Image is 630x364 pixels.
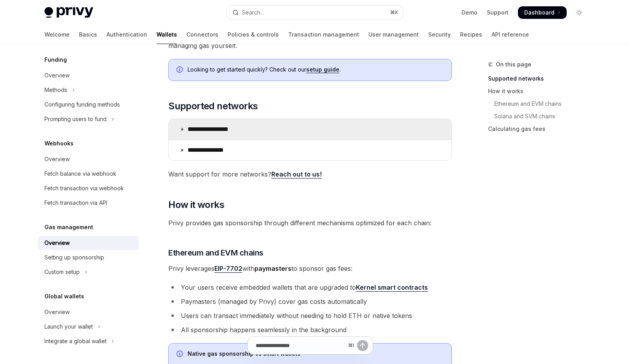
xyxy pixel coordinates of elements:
a: Configuring funding methods [38,97,139,112]
div: Fetch transaction via webhook [44,184,124,193]
a: Overview [38,68,139,83]
a: Security [428,25,451,44]
button: Open search [227,6,403,20]
div: Overview [44,307,70,317]
span: On this page [496,60,531,69]
a: Recipes [460,25,482,44]
div: Integrate a global wallet [44,336,107,346]
li: All sponsorship happens seamlessly in the background [168,324,452,335]
a: Fetch transaction via webhook [38,181,139,195]
strong: paymasters [254,265,291,272]
a: Support [487,9,508,17]
a: Authentication [107,25,147,44]
li: Your users receive embedded wallets that are upgraded to [168,282,452,293]
span: Privy leverages with to sponsor gas fees: [168,263,452,274]
h5: Funding [44,55,67,64]
h5: Global wallets [44,292,84,301]
img: light logo [44,7,93,18]
a: setup guide [306,66,339,73]
div: Configuring funding methods [44,100,120,109]
div: Fetch balance via webhook [44,169,116,178]
button: Toggle Custom setup section [38,265,139,279]
h5: Webhooks [44,139,74,148]
a: Connectors [186,25,218,44]
div: Methods [44,85,67,95]
div: Fetch transaction via API [44,198,107,208]
div: Custom setup [44,267,80,277]
a: Solana and SVM chains [488,110,592,123]
a: Calculating gas fees [488,123,592,135]
a: Transaction management [288,25,359,44]
a: Setting up sponsorship [38,250,139,265]
a: API reference [492,25,529,44]
a: Overview [38,236,139,250]
a: Reach out to us! [271,170,322,178]
a: Policies & controls [228,25,279,44]
a: EIP-7702 [214,265,242,273]
span: Privy provides gas sponsorship through different mechanisms optimized for each chain: [168,217,452,228]
button: Toggle Integrate a global wallet section [38,334,139,348]
span: Supported networks [168,100,258,112]
a: Dashboard [518,6,567,19]
a: User management [368,25,419,44]
button: Toggle dark mode [573,6,586,19]
a: Overview [38,305,139,319]
a: How it works [488,85,592,97]
li: Paymasters (managed by Privy) cover gas costs automatically [168,296,452,307]
a: Basics [79,25,97,44]
a: Fetch transaction via API [38,196,139,210]
span: Ethereum and EVM chains [168,247,263,258]
button: Toggle Launch your wallet section [38,320,139,334]
li: Users can transact immediately without needing to hold ETH or native tokens [168,310,452,321]
div: Overview [44,71,70,80]
span: How it works [168,199,224,211]
span: Looking to get started quickly? Check out our . [188,66,444,74]
button: Toggle Methods section [38,83,139,97]
div: Launch your wallet [44,322,93,331]
a: Overview [38,152,139,166]
div: Overview [44,154,70,164]
input: Ask a question... [256,337,345,354]
a: Kernel smart contracts [356,283,428,292]
span: Dashboard [524,9,554,17]
div: Search... [242,8,264,17]
svg: Info [177,66,184,74]
span: ⌘ K [390,9,398,16]
a: Supported networks [488,72,592,85]
div: Prompting users to fund [44,114,107,124]
div: Overview [44,238,70,248]
a: Wallets [157,25,177,44]
a: Welcome [44,25,70,44]
a: Demo [462,9,477,17]
button: Send message [357,340,368,351]
h5: Gas management [44,222,93,232]
span: Want support for more networks? [168,169,452,180]
div: Setting up sponsorship [44,253,104,262]
a: Ethereum and EVM chains [488,97,592,110]
button: Toggle Prompting users to fund section [38,112,139,126]
a: Fetch balance via webhook [38,167,139,181]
